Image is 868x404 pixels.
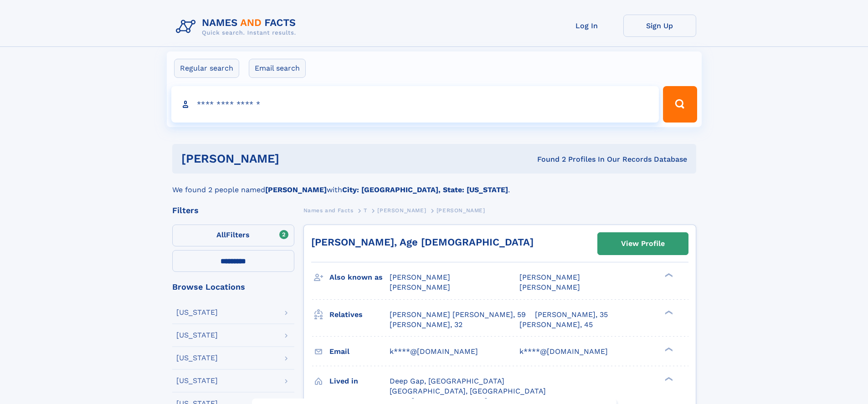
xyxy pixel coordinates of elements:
span: [PERSON_NAME] [390,273,450,281]
label: Filters [172,225,294,246]
span: [PERSON_NAME] [390,283,450,291]
a: T [364,205,367,216]
h3: Lived in [329,373,390,389]
a: Names and Facts [303,205,354,216]
div: ❯ [663,376,673,382]
div: View Profile [621,233,665,254]
span: All [216,230,226,239]
div: ❯ [663,346,673,352]
a: Sign Up [623,15,696,37]
span: [PERSON_NAME] [519,273,580,281]
div: ❯ [663,309,673,315]
a: Log In [550,15,623,37]
h3: Email [329,344,390,359]
span: Deep Gap, [GEOGRAPHIC_DATA] [390,377,504,385]
a: [PERSON_NAME] [377,205,426,216]
span: [GEOGRAPHIC_DATA], [GEOGRAPHIC_DATA] [390,387,546,395]
label: Email search [249,59,306,78]
a: [PERSON_NAME], Age [DEMOGRAPHIC_DATA] [311,236,534,248]
label: Regular search [174,59,239,78]
div: Found 2 Profiles In Our Records Database [408,154,687,164]
div: [US_STATE] [176,377,218,384]
h3: Also known as [329,270,390,285]
h1: [PERSON_NAME] [181,153,408,164]
a: [PERSON_NAME], 35 [535,310,608,320]
span: [PERSON_NAME] [377,207,426,214]
div: [US_STATE] [176,309,218,316]
div: Browse Locations [172,283,294,291]
span: [PERSON_NAME] [519,283,580,291]
div: ❯ [663,272,673,278]
a: View Profile [598,233,688,255]
div: [US_STATE] [176,332,218,339]
span: T [364,207,367,214]
input: search input [171,86,659,123]
a: [PERSON_NAME] [PERSON_NAME], 59 [390,310,526,320]
span: [PERSON_NAME] [437,207,485,214]
div: Filters [172,206,294,215]
a: [PERSON_NAME], 32 [390,320,462,330]
div: [US_STATE] [176,354,218,362]
img: Logo Names and Facts [172,15,303,39]
h3: Relatives [329,307,390,322]
b: [PERSON_NAME] [265,185,327,194]
b: City: [GEOGRAPHIC_DATA], State: [US_STATE] [342,185,508,194]
button: Search Button [663,86,697,123]
div: We found 2 people named with . [172,174,696,195]
a: [PERSON_NAME], 45 [519,320,593,330]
